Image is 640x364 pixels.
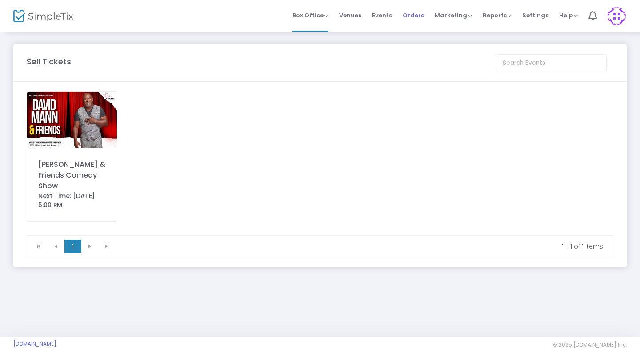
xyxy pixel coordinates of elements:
input: Search Events [496,54,607,71]
span: Orders [403,4,424,27]
span: Page 1 [64,240,81,253]
span: Box Office [292,11,328,20]
a: [DOMAIN_NAME] [13,340,56,348]
span: Help [559,11,578,20]
span: Events [372,4,392,27]
kendo-pager-info: 1 - 1 of 1 items [121,242,603,251]
span: Venues [339,4,361,27]
div: [PERSON_NAME] & Friends Comedy Show [38,159,106,191]
m-panel-title: Sell Tickets [27,55,71,67]
div: Next Time: [DATE] 5:00 PM [38,191,106,210]
img: 638931208757002533BOXOFFICEPIC1.jpg [27,92,117,148]
span: Settings [522,4,548,27]
span: © 2025 [DOMAIN_NAME] Inc. [553,341,627,348]
span: Reports [483,11,512,20]
span: Marketing [435,11,472,20]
